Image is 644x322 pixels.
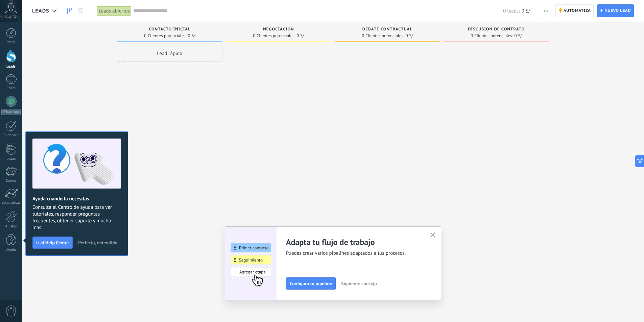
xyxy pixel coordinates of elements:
[75,238,120,248] button: Perfecto, entendido
[341,281,377,286] span: Siguiente consejo
[468,27,525,32] span: Discusión de contrato
[1,65,21,69] div: Leads
[1,224,21,229] div: Ajustes
[447,27,546,33] div: Discusión de contrato
[338,278,380,289] button: Siguiente consejo
[471,34,513,38] span: 0 Clientes potenciales:
[1,40,21,45] div: Panel
[1,133,21,138] div: Calendario
[555,4,594,17] a: Automatiza
[1,201,21,205] div: Estadísticas
[297,34,304,38] span: 0 S/
[604,5,631,17] span: Nuevo lead
[188,34,195,38] span: 0 S/
[521,8,530,14] span: 0 S/
[1,248,21,252] div: Ayuda
[1,86,21,91] div: Chats
[286,250,422,257] span: Puedes crear varios pipelines adaptados a tus procesos.
[1,157,21,161] div: Listas
[75,4,87,18] a: Lista
[564,5,591,17] span: Automatiza
[263,27,294,32] span: Negociación
[144,34,186,38] span: 0 Clientes potenciales:
[286,277,336,290] button: Configura tu pipeline
[117,45,222,62] div: Lead rápido
[253,34,295,38] span: 0 Clientes potenciales:
[503,8,520,14] span: 0 leads:
[338,27,437,33] div: Debate contractual
[32,196,121,202] h2: Ayuda cuando la necesitas
[515,34,522,38] span: 0 S/
[32,237,73,249] button: Ir al Help Center
[229,27,328,33] div: Negociación
[597,4,634,17] a: Nuevo lead
[1,179,21,183] div: Correo
[541,4,551,17] button: Más
[362,34,404,38] span: 0 Clientes potenciales:
[78,240,117,245] span: Perfecto, entendido
[406,34,413,38] span: 0 S/
[1,109,21,115] div: WhatsApp
[5,15,17,19] span: Cuenta
[286,237,422,247] h2: Adapta tu flujo de trabajo
[149,27,191,32] span: Contacto inicial
[32,204,121,231] span: Consulta el Centro de ayuda para ver tutoriales, responder preguntas frecuentes, obtener soporte ...
[36,240,69,245] span: Ir al Help Center
[32,8,49,14] span: Leads
[64,4,75,18] a: Leads
[97,6,132,16] div: Leads abiertos
[290,281,332,286] span: Configura tu pipeline
[120,27,219,33] div: Contacto inicial
[362,27,412,32] span: Debate contractual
